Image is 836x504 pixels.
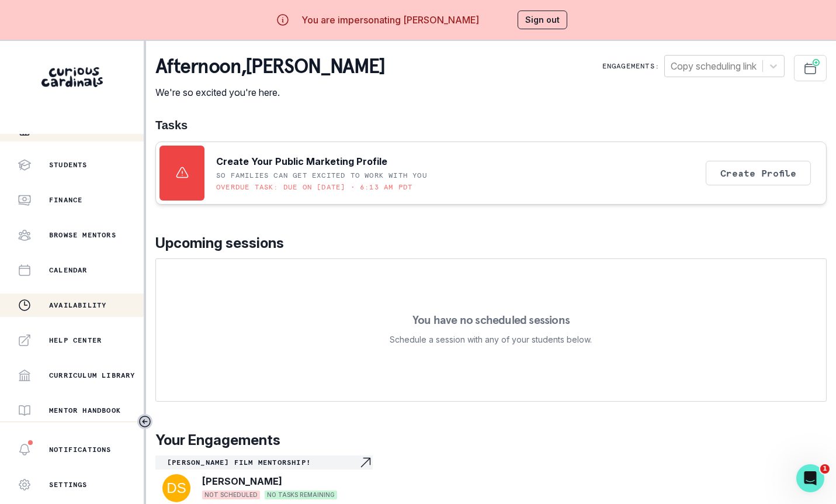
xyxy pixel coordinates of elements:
span: NOT SCHEDULED [202,491,260,499]
p: Availability [49,301,106,310]
button: Schedule Sessions [794,55,827,81]
p: Browse Mentors [49,230,116,240]
p: Calendar [49,265,88,275]
p: Create Your Public Marketing Profile [216,154,387,168]
iframe: Intercom live chat [796,464,824,492]
span: NO TASKS REMAINING [265,491,337,499]
p: Notifications [49,445,112,454]
p: Students [49,160,88,170]
p: Help Center [49,336,102,345]
p: Finance [49,195,82,205]
p: We're so excited you're here. [155,85,385,99]
p: Upcoming sessions [155,233,827,254]
p: Engagements: [602,61,660,71]
p: [PERSON_NAME] [202,474,282,488]
p: You have no scheduled sessions [412,314,570,326]
img: svg [162,474,190,502]
h1: Tasks [155,118,827,132]
p: Your Engagements [155,430,827,451]
p: Mentor Handbook [49,406,121,415]
button: Sign out [518,11,567,29]
p: afternoon , [PERSON_NAME] [155,55,385,78]
p: You are impersonating [PERSON_NAME] [301,13,479,27]
p: Overdue task: Due on [DATE] • 6:13 AM PDT [216,182,412,192]
p: Schedule a session with any of your students below. [390,333,592,347]
button: Create Profile [706,161,811,185]
p: [PERSON_NAME] Film Mentorship! [167,458,359,467]
p: SO FAMILIES CAN GET EXCITED TO WORK WITH YOU [216,171,427,180]
span: 1 [820,464,830,474]
img: Curious Cardinals Logo [41,67,103,87]
p: Curriculum Library [49,371,136,380]
svg: Navigate to engagement page [359,455,373,470]
button: Toggle sidebar [137,414,152,429]
p: Settings [49,480,88,489]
